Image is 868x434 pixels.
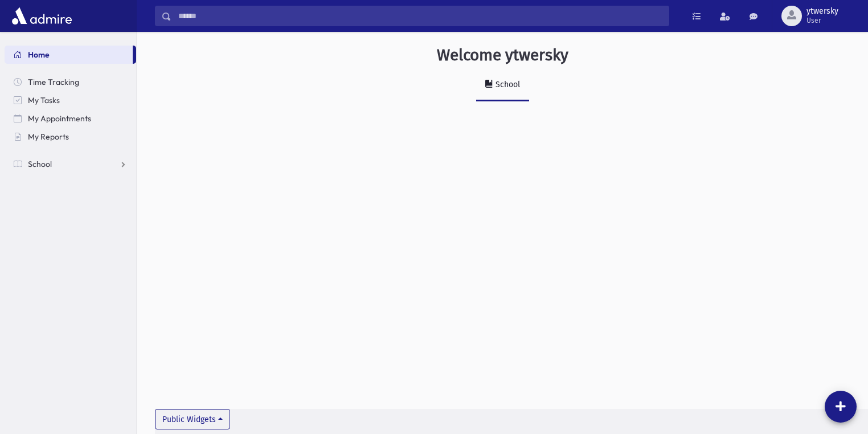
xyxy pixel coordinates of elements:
[5,73,136,91] a: Time Tracking
[28,95,60,105] span: My Tasks
[5,128,136,146] a: My Reports
[493,80,520,89] div: School
[28,50,50,60] span: Home
[437,46,568,65] h3: Welcome ytwersky
[28,113,91,124] span: My Appointments
[806,7,838,16] span: ytwersky
[28,77,79,87] span: Time Tracking
[476,69,529,101] a: School
[5,155,136,173] a: School
[9,5,75,27] img: AdmirePro
[171,6,669,26] input: Search
[5,46,133,64] a: Home
[5,109,136,128] a: My Appointments
[155,409,230,429] button: Public Widgets
[806,16,838,25] span: User
[28,159,52,169] span: School
[5,91,136,109] a: My Tasks
[28,132,69,142] span: My Reports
